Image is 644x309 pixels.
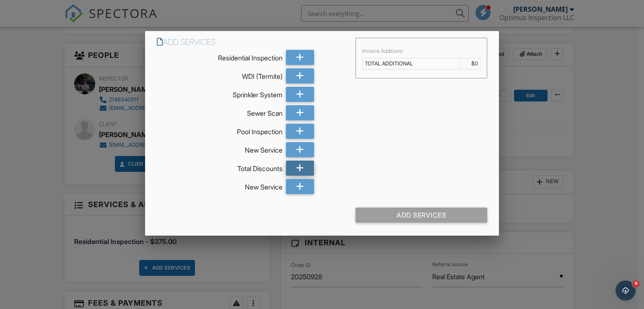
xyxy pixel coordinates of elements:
div: WDI (Termite) [157,68,283,81]
h6: Add Services [157,38,345,47]
div: Pool Inspection [157,124,283,136]
iframe: Intercom live chat [615,280,636,301]
div: Invoice Additions [362,48,481,55]
div: New Service [157,179,283,192]
div: Sewer Scan [157,105,283,118]
div: Total Discounts [157,161,283,173]
div: Add Services [356,208,488,223]
div: Sprinkler System [157,87,283,99]
div: Residential Inspection [157,50,283,62]
td: $0 [460,58,480,69]
td: TOTAL ADDITIONAL [362,58,460,69]
div: New Service [157,142,283,155]
span: 9 [633,280,639,287]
